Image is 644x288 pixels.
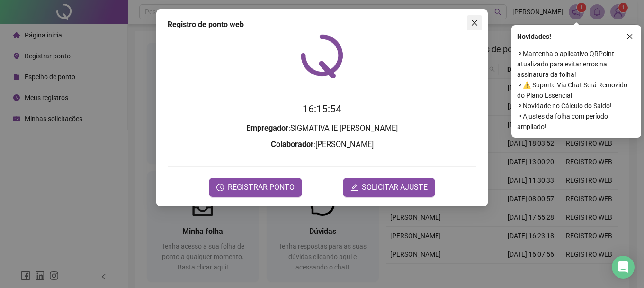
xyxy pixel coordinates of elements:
span: REGISTRAR PONTO [228,182,295,193]
span: SOLICITAR AJUSTE [362,182,428,193]
time: 16:15:54 [303,103,341,115]
button: REGISTRAR PONTO [209,178,302,197]
span: Novidades ! [517,31,551,42]
span: ⚬ Mantenha o aplicativo QRPoint atualizado para evitar erros na assinatura da folha! [517,48,635,80]
span: clock-circle [216,184,224,191]
span: ⚬ Novidade no Cálculo do Saldo! [517,101,635,111]
button: Close [467,15,482,30]
span: close [471,19,478,27]
div: Registro de ponto web [168,19,476,30]
span: close [626,33,633,40]
h3: : [PERSON_NAME] [168,139,476,151]
button: editSOLICITAR AJUSTE [343,178,435,197]
strong: Empregador [246,124,288,133]
span: ⚬ ⚠️ Suporte Via Chat Será Removido do Plano Essencial [517,80,635,101]
span: edit [350,184,358,191]
div: Open Intercom Messenger [612,256,635,279]
strong: Colaborador [271,140,313,149]
span: ⚬ Ajustes da folha com período ampliado! [517,111,635,132]
img: QRPoint [301,34,343,78]
h3: : SIGMATIVA IE [PERSON_NAME] [168,122,476,135]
